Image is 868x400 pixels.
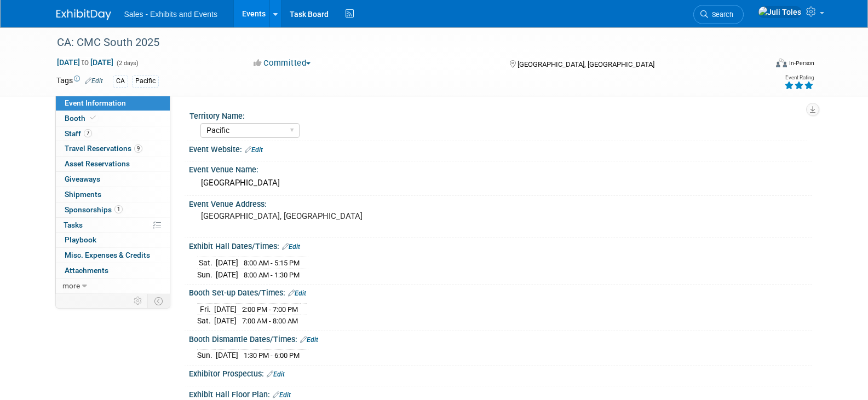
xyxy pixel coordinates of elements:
td: [DATE] [214,303,237,315]
span: to [80,58,90,67]
td: [DATE] [216,269,238,280]
span: Event Information [65,98,126,107]
span: Shipments [65,190,101,199]
button: Committed [250,57,315,69]
td: Tags [56,75,103,88]
span: 9 [134,144,142,153]
a: Sponsorships1 [56,202,170,217]
span: 7:00 AM - 8:00 AM [242,317,298,325]
img: Juli Toles [758,6,802,18]
a: Search [693,5,744,24]
img: Format-Inperson.png [776,59,787,67]
a: Edit [245,146,263,154]
td: [DATE] [214,315,237,327]
span: Travel Reservations [65,144,142,153]
span: (2 days) [116,60,139,67]
i: Booth reservation complete [90,115,96,121]
span: Sponsorships [65,205,123,214]
a: Edit [288,289,306,297]
div: Booth Dismantle Dates/Times: [189,331,812,345]
a: Edit [267,370,285,378]
div: Exhibitor Prospectus: [189,366,812,380]
td: Fri. [197,303,214,315]
span: 8:00 AM - 5:15 PM [244,259,300,267]
a: Staff7 [56,126,170,141]
a: Misc. Expenses & Credits [56,248,170,263]
span: Asset Reservations [65,159,130,168]
a: Edit [300,336,318,344]
div: [GEOGRAPHIC_DATA] [197,175,804,192]
div: Pacific [132,76,159,87]
span: [GEOGRAPHIC_DATA], [GEOGRAPHIC_DATA] [518,60,654,68]
span: 7 [84,129,92,137]
a: Giveaways [56,172,170,187]
a: Booth [56,111,170,126]
a: Event Information [56,96,170,111]
td: [DATE] [216,257,238,269]
span: Staff [65,129,92,138]
div: Territory Name: [189,108,807,121]
span: 1:30 PM - 6:00 PM [244,351,300,360]
a: Edit [273,391,291,399]
span: more [62,281,80,290]
td: Toggle Event Tabs [147,294,170,308]
div: CA: CMC South 2025 [53,33,750,53]
span: Playbook [65,235,96,244]
div: Event Venue Address: [189,196,812,210]
div: Event Venue Name: [189,161,812,175]
div: CA [113,76,128,87]
span: Search [708,10,733,19]
td: Personalize Event Tab Strip [129,294,148,308]
img: ExhibitDay [56,9,111,20]
td: Sat. [197,315,214,327]
span: Giveaways [65,175,100,183]
pre: [GEOGRAPHIC_DATA], [GEOGRAPHIC_DATA] [201,211,436,221]
span: [DATE] [DATE] [56,57,114,67]
div: Exhibit Hall Dates/Times: [189,238,812,252]
div: Booth Set-up Dates/Times: [189,285,812,299]
span: 2:00 PM - 7:00 PM [242,305,298,314]
span: Sales - Exhibits and Events [124,10,217,19]
span: 8:00 AM - 1:30 PM [244,271,300,279]
a: Attachments [56,263,170,278]
a: Playbook [56,233,170,247]
a: more [56,279,170,293]
div: Event Rating [784,75,814,80]
td: [DATE] [216,350,238,361]
td: Sun. [197,269,216,280]
a: Shipments [56,187,170,202]
span: Tasks [64,221,83,229]
span: Misc. Expenses & Credits [65,251,150,259]
a: Edit [85,77,103,85]
div: Event Format [702,57,815,73]
div: In-Person [789,59,814,67]
a: Tasks [56,218,170,233]
span: 1 [114,205,123,213]
span: Attachments [65,266,108,275]
a: Asset Reservations [56,156,170,171]
a: Travel Reservations9 [56,141,170,156]
a: Edit [282,243,300,251]
td: Sun. [197,350,216,361]
td: Sat. [197,257,216,269]
span: Booth [65,114,98,123]
div: Event Website: [189,141,812,155]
